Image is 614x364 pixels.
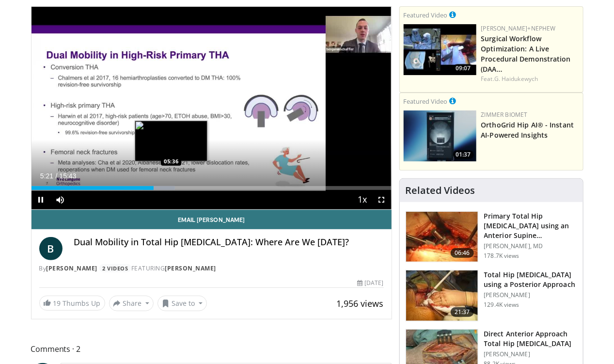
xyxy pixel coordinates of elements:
[484,211,577,240] h3: Primary Total Hip [MEDICAL_DATA] using an Anterior Supine Intermuscula…
[406,185,475,196] h4: Related Videos
[47,264,98,272] a: [PERSON_NAME]
[40,172,53,180] span: 5:21
[481,75,579,83] div: Feat.
[56,172,58,180] span: /
[481,120,574,140] a: OrthoGrid Hip AI® - Instant AI-Powered Insights
[353,190,372,209] button: Playback Rate
[39,296,105,311] a: 19 Thumbs Up
[453,150,474,159] span: 01:37
[451,307,474,317] span: 21:37
[484,291,577,299] p: [PERSON_NAME]
[404,24,476,75] a: 09:07
[39,237,63,260] a: B
[481,111,528,119] a: Zimmer Biomet
[109,296,154,311] button: Share
[31,190,51,209] button: Pause
[484,270,577,289] h3: Total Hip [MEDICAL_DATA] using a Posterior Approach
[99,264,131,272] a: 2 Videos
[31,7,392,210] video-js: Video Player
[406,270,577,321] a: 21:37 Total Hip [MEDICAL_DATA] using a Posterior Approach [PERSON_NAME] 129.4K views
[337,298,384,309] span: 1,956 views
[59,172,76,180] span: 15:43
[51,190,70,209] button: Mute
[404,97,448,106] small: Featured Video
[74,237,384,248] h4: Dual Mobility in Total Hip [MEDICAL_DATA]: Where Are We [DATE]?
[481,34,571,74] a: Surgical Workflow Optimization: A Live Procedural Demonstration (DAA…
[494,75,538,83] a: G. Haidukewych
[484,329,577,348] h3: Direct Anterior Approach Total Hip [MEDICAL_DATA]
[39,264,384,273] div: By FEATURING
[404,24,476,75] img: bcfc90b5-8c69-4b20-afee-af4c0acaf118.150x105_q85_crop-smart_upscale.jpg
[53,299,61,308] span: 19
[406,212,478,262] img: 263423_3.png.150x105_q85_crop-smart_upscale.jpg
[404,111,476,161] img: 51d03d7b-a4ba-45b7-9f92-2bfbd1feacc3.150x105_q85_crop-smart_upscale.jpg
[453,64,474,73] span: 09:07
[357,279,383,287] div: [DATE]
[406,211,577,263] a: 06:46 Primary Total Hip [MEDICAL_DATA] using an Anterior Supine Intermuscula… [PERSON_NAME], MD 1...
[484,301,520,309] p: 129.4K views
[372,190,392,209] button: Fullscreen
[135,121,207,161] img: image.jpeg
[404,11,448,19] small: Featured Video
[484,252,520,260] p: 178.7K views
[484,242,577,250] p: [PERSON_NAME], MD
[406,270,478,321] img: 286987_0000_1.png.150x105_q85_crop-smart_upscale.jpg
[165,264,216,272] a: [PERSON_NAME]
[404,111,476,161] a: 01:37
[31,186,392,190] div: Progress Bar
[481,24,556,32] a: [PERSON_NAME]+Nephew
[451,248,474,258] span: 06:46
[157,296,207,311] button: Save to
[484,350,577,358] p: [PERSON_NAME]
[31,343,392,355] span: Comments 2
[31,210,392,229] a: Email [PERSON_NAME]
